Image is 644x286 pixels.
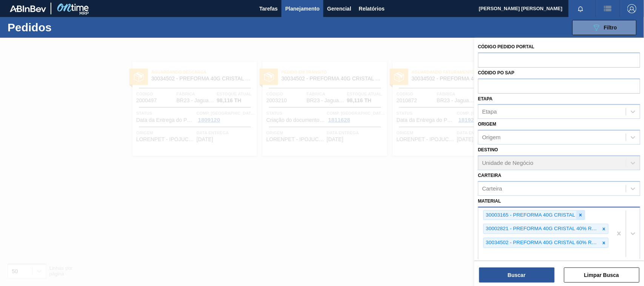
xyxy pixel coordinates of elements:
[327,4,351,13] span: Gerencial
[482,134,501,141] div: Origem
[478,173,501,178] label: Carteira
[603,4,612,13] img: userActions
[8,23,118,32] h1: Pedidos
[569,3,593,14] button: Notificações
[484,238,600,248] div: 30034502 - PREFORMA 40G CRISTAL 60% REC
[484,211,576,220] div: 30003165 - PREFORMA 40G CRISTAL
[259,4,278,13] span: Tarefas
[10,5,46,12] img: TNhmsLtSVTkK8tSr43FrP2fwEKptu5GPRR3wAAAABJRU5ErkJggg==
[478,198,501,204] label: Material
[482,109,497,115] div: Etapa
[478,96,493,101] label: Etapa
[572,20,636,35] button: Filtro
[478,147,498,152] label: Destino
[482,185,502,192] div: Carteira
[285,4,320,13] span: Planejamento
[478,121,496,127] label: Origem
[604,25,617,31] span: Filtro
[478,70,515,75] label: Códido PO SAP
[478,44,535,49] label: Código Pedido Portal
[627,4,636,13] img: Logout
[484,224,600,234] div: 30002821 - PREFORMA 40G CRISTAL 40% RECICLADA
[359,4,384,13] span: Relatórios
